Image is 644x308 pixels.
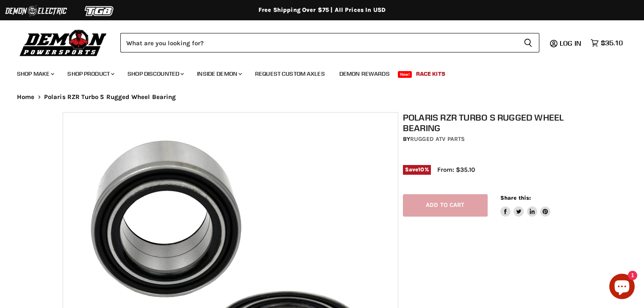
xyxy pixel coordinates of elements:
[500,195,531,201] span: Share this:
[191,65,247,82] a: Inside Demon
[17,93,35,101] a: Home
[418,166,424,173] span: 10
[120,33,517,52] input: Search
[437,166,475,173] span: From: $35.10
[68,3,131,19] img: TGB Logo 2
[601,39,623,47] span: $35.10
[11,65,59,82] a: Shop Make
[586,37,627,49] a: $35.10
[403,135,586,144] div: by
[560,39,581,47] span: Log in
[17,27,110,58] img: Demon Powersports
[11,62,621,82] ul: Main menu
[410,65,452,82] a: Race Kits
[61,65,119,82] a: Shop Product
[556,39,586,47] a: Log in
[44,93,176,101] span: Polaris RZR Turbo S Rugged Wheel Bearing
[403,165,431,174] span: Save %
[607,274,637,301] inbox-online-store-chat: Shopify online store chat
[120,33,539,52] form: Product
[333,65,396,82] a: Demon Rewards
[121,65,189,82] a: Shop Discounted
[398,71,412,78] span: New!
[4,3,68,19] img: Demon Electric Logo 2
[410,135,465,143] a: Rugged ATV Parts
[517,33,539,52] button: Search
[249,65,331,82] a: Request Custom Axles
[403,112,586,133] h1: Polaris RZR Turbo S Rugged Wheel Bearing
[500,194,551,217] aside: Share this:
